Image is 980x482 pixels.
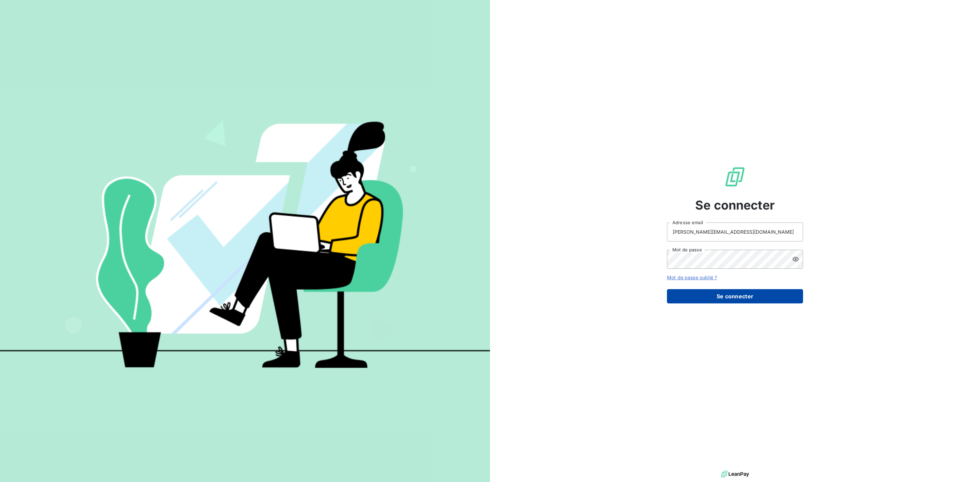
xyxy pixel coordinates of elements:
button: Se connecter [667,289,803,303]
input: placeholder [667,222,803,242]
a: Mot de passe oublié ? [667,275,717,280]
span: Se connecter [695,196,775,214]
img: logo [721,469,749,479]
img: Logo LeanPay [724,166,746,188]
